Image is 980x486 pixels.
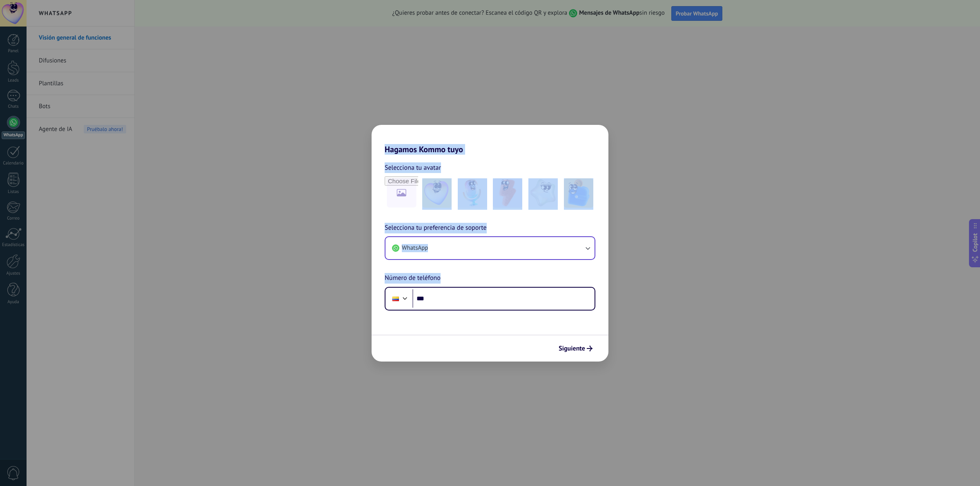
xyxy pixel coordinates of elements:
[385,162,441,173] span: Selecciona tu avatar
[559,346,585,351] span: Siguiente
[528,178,558,208] img: -4.jpeg
[493,178,522,208] img: -3.jpeg
[385,273,441,284] span: Número de teléfono
[422,178,452,208] img: -1.jpeg
[564,178,593,208] img: -5.jpeg
[385,237,595,259] button: WhatsApp
[458,178,487,208] img: -2.jpeg
[402,244,428,252] span: WhatsApp
[388,290,403,307] div: Colombia: + 57
[555,342,596,355] button: Siguiente
[385,223,487,233] span: Selecciona tu preferencia de soporte
[372,125,608,154] h2: Hagamos Kommo tuyo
